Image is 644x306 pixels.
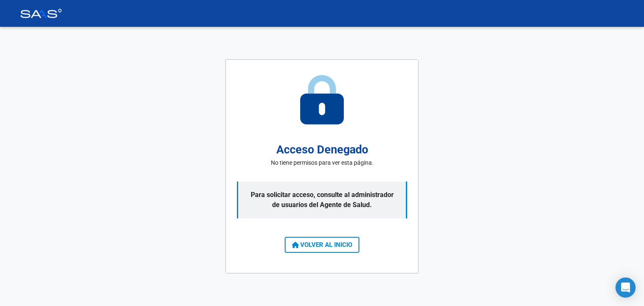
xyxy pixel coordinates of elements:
[20,9,62,18] img: Logo SAAS
[271,158,374,167] p: No tiene permisos para ver esta página.
[285,237,359,253] button: VOLVER AL INICIO
[237,182,407,218] p: Para solicitar acceso, consulte al administrador de usuarios del Agente de Salud.
[300,75,344,124] img: access-denied
[615,277,636,298] div: Open Intercom Messenger
[276,141,368,158] h2: Acceso Denegado
[292,241,352,249] span: VOLVER AL INICIO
